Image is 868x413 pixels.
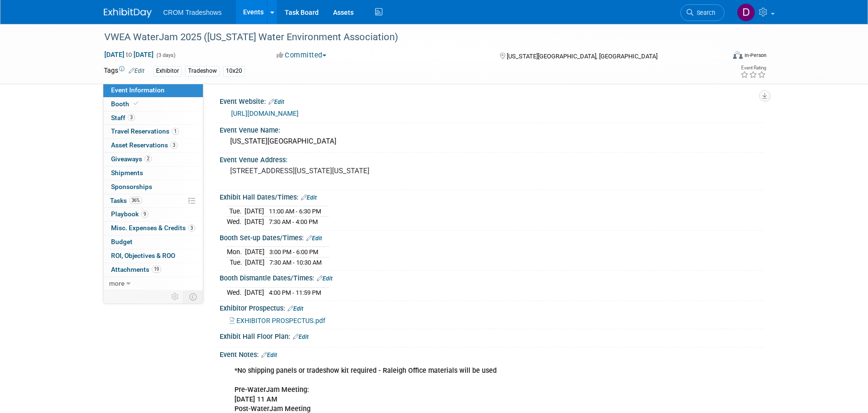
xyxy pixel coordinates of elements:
[227,217,245,227] td: Wed.
[111,238,133,246] span: Budget
[103,277,203,290] a: more
[230,167,436,175] pre: [STREET_ADDRESS][US_STATE][US_STATE]
[103,125,203,138] a: Travel Reservations1
[156,52,176,58] span: (3 days)
[680,4,724,21] a: Search
[153,66,182,76] div: Exhibitor
[103,222,203,235] a: Misc. Expenses & Credits3
[306,235,322,242] a: Edit
[231,110,299,117] a: [URL][DOMAIN_NAME]
[269,259,322,266] span: 7:30 AM - 10:30 AM
[103,263,203,277] a: Attachments19
[111,169,143,177] span: Shipments
[740,66,766,70] div: Event Rating
[220,329,764,342] div: Exhibit Hall Floor Plan:
[145,155,152,162] span: 2
[111,252,175,259] span: ROI, Objectives & ROO
[693,9,715,16] span: Search
[101,29,710,46] div: VWEA WaterJam 2025 ([US_STATE] Water Environment Association)
[184,290,203,303] td: Toggle Event Tabs
[230,317,325,324] a: EXHIBITOR PROSPECTUS.pdf
[220,153,764,165] div: Event Venue Address:
[288,305,303,312] a: Edit
[109,279,124,287] span: more
[268,99,284,105] a: Edit
[111,183,152,190] span: Sponsorships
[103,235,203,249] a: Budget
[111,266,161,273] span: Attachments
[167,290,184,303] td: Personalize Event Tab Strip
[110,197,142,204] span: Tasks
[103,249,203,263] a: ROI, Objectives & ROO
[245,247,265,257] td: [DATE]
[220,94,764,107] div: Event Website:
[103,180,203,194] a: Sponsorships
[223,66,245,76] div: 10x20
[103,112,203,125] a: Staff3
[273,50,330,60] button: Committed
[737,3,755,22] img: Daniel Austria
[261,352,277,358] a: Edit
[111,86,165,94] span: Event Information
[134,101,138,106] i: Booth reservation complete
[236,317,325,324] span: EXHIBITOR PROSPECTUS.pdf
[152,266,161,273] span: 19
[163,9,222,16] span: CROM Tradeshows
[104,50,154,59] span: [DATE] [DATE]
[111,224,195,232] span: Misc. Expenses & Credits
[103,98,203,111] a: Booth
[103,167,203,180] a: Shipments
[507,53,657,60] span: [US_STATE][GEOGRAPHIC_DATA], [GEOGRAPHIC_DATA]
[220,301,764,313] div: Exhibitor Prospectus:
[227,247,245,257] td: Mon.
[301,194,317,201] a: Edit
[317,275,333,282] a: Edit
[103,153,203,166] a: Giveaways2
[220,271,764,283] div: Booth Dismantle Dates/Times:
[220,347,764,360] div: Event Notes:
[269,248,318,256] span: 3:00 PM - 6:00 PM
[111,155,152,163] span: Giveaways
[227,287,245,297] td: Wed.
[293,334,309,340] a: Edit
[141,211,148,218] span: 9
[103,139,203,152] a: Asset Reservations3
[172,128,179,135] span: 1
[104,8,152,18] img: ExhibitDay
[245,206,264,217] td: [DATE]
[733,51,743,59] img: Format-Inperson.png
[170,142,178,149] span: 3
[227,134,757,149] div: [US_STATE][GEOGRAPHIC_DATA]
[227,257,245,267] td: Tue.
[129,67,145,74] a: Edit
[668,50,767,64] div: Event Format
[245,287,264,297] td: [DATE]
[245,217,264,227] td: [DATE]
[104,66,145,77] td: Tags
[245,257,265,267] td: [DATE]
[103,194,203,208] a: Tasks36%
[111,100,140,108] span: Booth
[234,405,311,413] b: Post-WaterJam Meeting
[269,208,321,215] span: 11:00 AM - 6:30 PM
[124,51,134,58] span: to
[220,123,764,135] div: Event Venue Name:
[103,208,203,221] a: Playbook9
[220,231,764,243] div: Booth Set-up Dates/Times:
[128,114,135,121] span: 3
[185,66,220,76] div: Tradeshow
[234,367,497,394] b: *No shipping panels or tradeshow kit required - Raleigh Office materials will be used Pre-WaterJa...
[111,114,135,122] span: Staff
[744,52,767,59] div: In-Person
[234,395,278,403] b: [DATE] 11 AM
[227,206,245,217] td: Tue.
[111,141,178,149] span: Asset Reservations
[269,289,321,296] span: 4:00 PM - 11:59 PM
[188,224,195,232] span: 3
[220,190,764,202] div: Exhibit Hall Dates/Times:
[129,197,142,204] span: 36%
[103,84,203,97] a: Event Information
[269,218,318,225] span: 7:30 AM - 4:00 PM
[111,210,148,218] span: Playbook
[111,127,179,135] span: Travel Reservations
